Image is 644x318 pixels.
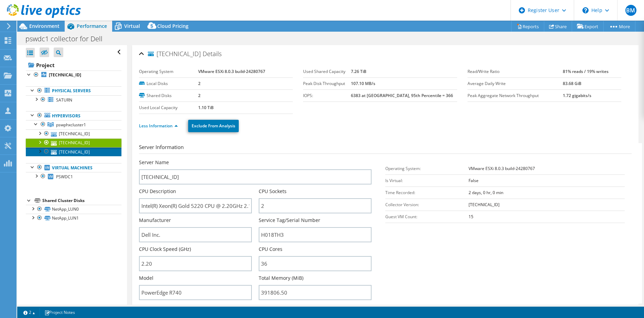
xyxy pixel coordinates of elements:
[544,21,572,32] a: Share
[49,72,81,78] b: [TECHNICAL_ID]
[139,188,176,195] label: CPU Description
[468,68,563,75] label: Read/Write Ratio
[19,308,40,317] a: 2
[26,163,121,172] a: Virtual Machines
[56,97,72,103] span: SATURN
[469,178,479,183] b: False
[139,68,198,75] label: Operating System
[139,246,191,253] label: CPU Clock Speed (GHz)
[139,217,171,224] label: Manufacturer
[603,21,635,32] a: More
[563,81,581,86] b: 83.68 GiB
[148,51,201,57] span: [TECHNICAL_ID]
[511,21,544,32] a: Reports
[139,275,153,282] label: Model
[203,50,222,58] span: Details
[303,68,351,75] label: Used Shared Capacity
[139,123,178,129] a: Less Information
[26,95,121,104] a: SATURN
[259,275,303,282] label: Total Memory (MiB)
[572,21,604,32] a: Export
[42,197,121,205] div: Shared Cluster Disks
[469,190,503,195] b: 2 days, 0 hr, 0 min
[26,86,121,95] a: Physical Servers
[303,92,351,99] label: IOPS:
[139,80,198,87] label: Local Disks
[259,188,287,195] label: CPU Sockets
[139,92,198,99] label: Shared Disks
[139,159,169,166] label: Server Name
[469,166,535,171] b: VMware ESXi 8.0.3 build-24280767
[563,93,591,98] b: 1.72 gigabits/s
[385,174,469,187] td: Is Virtual:
[157,23,189,29] span: Cloud Pricing
[468,80,563,87] label: Average Daily Write
[351,68,366,74] b: 7.26 TiB
[188,120,239,132] a: Exclude From Analysis
[469,202,500,208] b: [TECHNICAL_ID]
[124,23,140,29] span: Virtual
[625,5,636,16] span: BM
[77,23,107,29] span: Performance
[469,214,473,220] b: 15
[22,35,113,43] h1: pswdc1 collector for Dell
[351,93,453,98] b: 6383 at [GEOGRAPHIC_DATA], 95th Percentile = 366
[303,80,351,87] label: Peak Disk Throughput
[139,143,632,154] h3: Server Information
[385,199,469,211] td: Collector Version:
[56,122,86,128] span: pswphxcluster1
[198,81,201,86] b: 2
[26,60,121,71] a: Project
[56,174,73,180] span: PSWDC1
[198,68,265,74] b: VMware ESXi 8.0.3 build-24280767
[29,23,60,29] span: Environment
[582,7,589,13] svg: \n
[26,120,121,129] a: pswphxcluster1
[26,71,121,79] a: [TECHNICAL_ID]
[26,138,121,147] a: [TECHNICAL_ID]
[26,111,121,120] a: Hypervisors
[139,104,198,111] label: Used Local Capacity
[40,308,80,317] a: Project Notes
[259,217,320,224] label: Service Tag/Serial Number
[26,129,121,138] a: [TECHNICAL_ID]
[385,187,469,199] td: Time Recorded:
[198,93,201,98] b: 2
[26,205,121,214] a: NetApp_LUN0
[259,246,282,253] label: CPU Cores
[351,81,375,86] b: 107.10 MB/s
[26,214,121,223] a: NetApp_LUN1
[385,162,469,174] td: Operating System:
[26,172,121,181] a: PSWDC1
[468,92,563,99] label: Peak Aggregate Network Throughput
[26,147,121,156] a: [TECHNICAL_ID]
[563,68,609,74] b: 81% reads / 19% writes
[385,211,469,223] td: Guest VM Count:
[198,105,214,110] b: 1.10 TiB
